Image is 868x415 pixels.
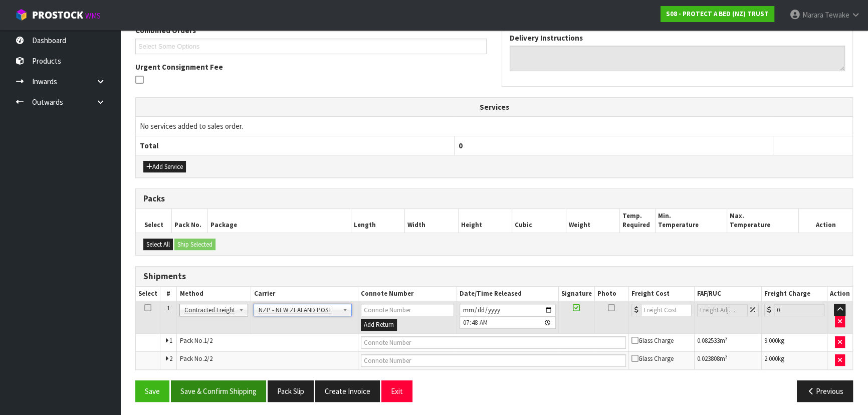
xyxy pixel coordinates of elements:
span: 1/2 [203,336,212,345]
input: Connote Number [361,304,454,316]
small: WMS [85,11,101,21]
button: Save & Confirm Shipping [171,380,266,402]
input: Connote Number [361,336,626,349]
span: Tewake [825,10,849,20]
td: Pack No. [177,351,358,369]
sup: 3 [725,335,728,342]
th: Method [177,287,251,301]
span: 1 [167,304,170,312]
span: Marara [802,10,823,20]
button: Add Return [361,319,397,331]
span: Glass Charge [631,354,674,363]
td: No services added to sales order. [136,117,852,136]
th: Pack No. [172,209,208,233]
th: Width [404,209,458,233]
th: FAF/RUC [695,287,761,301]
td: m [695,351,761,369]
button: Select All [143,239,173,251]
th: Package [207,209,351,233]
span: Contracted Freight [184,304,235,316]
th: Connote Number [358,287,457,301]
button: Previous [797,380,853,402]
td: kg [761,333,827,351]
sup: 3 [725,353,728,360]
th: # [160,287,177,301]
th: Action [827,287,852,301]
span: Glass Charge [631,336,674,345]
button: Pack Slip [268,380,314,402]
th: Cubic [512,209,566,233]
label: Urgent Consignment Fee [135,62,223,72]
th: Services [136,98,852,117]
td: kg [761,351,827,369]
span: 0 [459,141,463,150]
span: 2 [169,354,172,363]
h3: Packs [143,194,845,203]
span: NZP - NEW ZEALAND POST [258,304,338,316]
a: S08 - PROTECT A BED (NZ) TRUST [661,6,774,22]
span: 0.082533 [697,336,720,345]
td: Pack No. [177,333,358,351]
button: Add Service [143,161,186,173]
th: Photo [594,287,628,301]
button: Save [135,380,169,402]
input: Freight Cost [641,304,692,316]
input: Connote Number [361,354,626,367]
h3: Shipments [143,272,845,281]
th: Min. Temperature [656,209,727,233]
th: Weight [566,209,619,233]
th: Max. Temperature [727,209,799,233]
span: 2.000 [764,354,778,363]
th: Total [136,136,455,155]
th: Action [799,209,852,233]
span: 0.023808 [697,354,720,363]
th: Select [136,209,172,233]
th: Temp. Required [619,209,656,233]
th: Select [136,287,160,301]
label: Delivery Instructions [510,33,583,43]
span: ProStock [32,9,83,22]
strong: S08 - PROTECT A BED (NZ) TRUST [666,10,769,18]
img: cube-alt.png [15,9,28,21]
button: Create Invoice [315,380,380,402]
th: Signature [558,287,594,301]
th: Freight Charge [761,287,827,301]
span: 9.000 [764,336,778,345]
th: Date/Time Released [457,287,558,301]
th: Length [351,209,404,233]
th: Freight Cost [628,287,694,301]
th: Carrier [251,287,358,301]
td: m [695,333,761,351]
button: Exit [381,380,412,402]
th: Height [459,209,512,233]
span: 1 [169,336,172,345]
input: Freight Adjustment [697,304,747,316]
input: Freight Charge [774,304,824,316]
button: Ship Selected [174,239,215,251]
span: 2/2 [203,354,212,363]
